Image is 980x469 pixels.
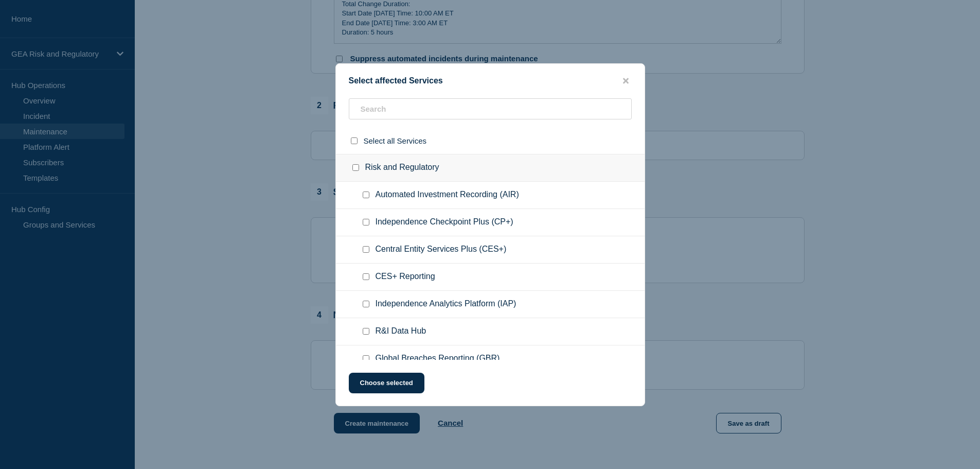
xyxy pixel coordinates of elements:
span: Select all Services [364,136,427,145]
span: Automated Investment Recording (AIR) [376,190,519,200]
span: Central Entity Services Plus (CES+) [376,245,507,255]
input: Risk and Regulatory checkbox [352,164,359,171]
span: Global Breaches Reporting (GBR) [376,354,500,364]
div: Risk and Regulatory [336,154,645,182]
input: Search [349,98,632,119]
span: CES+ Reporting [376,272,435,282]
input: R&I Data Hub checkbox [363,328,369,335]
div: Select affected Services [336,76,645,86]
input: select all checkbox [351,137,358,144]
input: Central Entity Services Plus (CES+) checkbox [363,246,369,253]
span: Independence Analytics Platform (IAP) [376,299,516,309]
input: Global Breaches Reporting (GBR) checkbox [363,355,369,362]
span: R&I Data Hub [376,326,426,337]
input: CES+ Reporting checkbox [363,273,369,280]
button: close button [620,76,632,86]
button: Choose selected [349,373,424,393]
input: Independence Checkpoint Plus (CP+) checkbox [363,219,369,225]
span: Independence Checkpoint Plus (CP+) [376,217,513,228]
input: Independence Analytics Platform (IAP) checkbox [363,301,369,307]
input: Automated Investment Recording (AIR) checkbox [363,192,369,198]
